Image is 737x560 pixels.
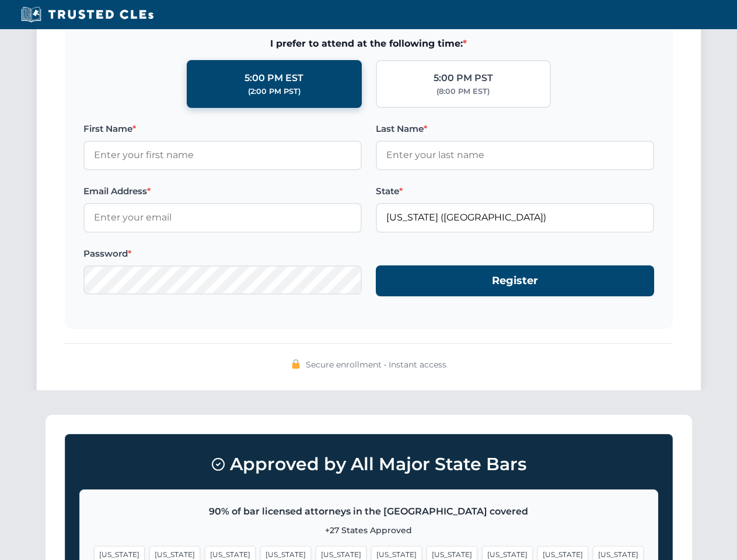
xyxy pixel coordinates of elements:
[18,6,157,23] img: Trusted CLEs
[376,141,654,170] input: Enter your last name
[83,247,362,261] label: Password
[83,122,362,136] label: First Name
[376,184,654,198] label: State
[94,524,644,537] p: +27 States Approved
[83,36,654,51] span: I prefer to attend at the following time:
[79,449,658,480] h3: Approved by All Major State Bars
[83,184,362,198] label: Email Address
[434,71,493,86] div: 5:00 PM PST
[376,265,654,296] button: Register
[291,359,301,369] img: 🔒
[83,141,362,170] input: Enter your first name
[248,86,301,97] div: (2:00 PM PST)
[94,504,644,519] p: 90% of bar licensed attorneys in the [GEOGRAPHIC_DATA] covered
[306,358,446,371] span: Secure enrollment • Instant access
[376,203,654,232] input: Florida (FL)
[376,122,654,136] label: Last Name
[436,86,490,97] div: (8:00 PM EST)
[244,71,303,86] div: 5:00 PM EST
[83,203,362,232] input: Enter your email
